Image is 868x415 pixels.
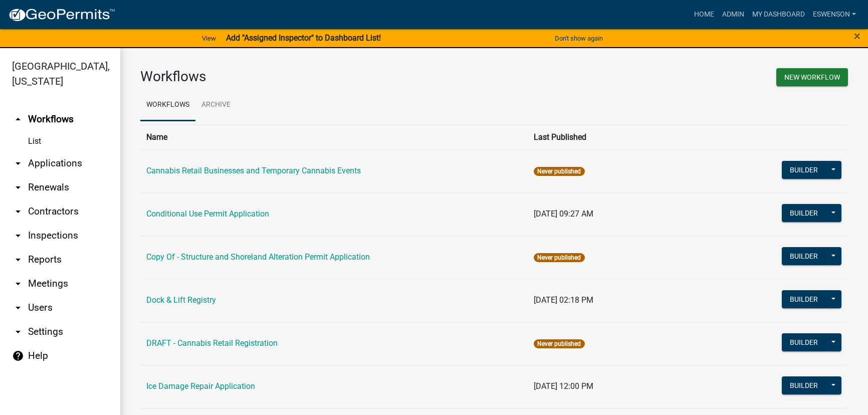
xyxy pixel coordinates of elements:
[551,30,607,47] button: Don't show again
[146,166,361,175] a: Cannabis Retail Businesses and Temporary Cannabis Events
[12,278,24,290] i: arrow_drop_down
[534,381,593,391] span: [DATE] 12:00 PM
[146,338,278,348] a: DRAFT - Cannabis Retail Registration
[782,204,826,222] button: Builder
[718,5,748,24] a: Admin
[782,290,826,308] button: Builder
[146,209,269,219] a: Conditional Use Permit Application
[809,5,860,24] a: eswenson
[195,89,237,121] a: Archive
[140,125,528,149] th: Name
[12,350,24,362] i: help
[146,295,216,305] a: Dock & Lift Registry
[146,381,255,391] a: Ice Damage Repair Application
[12,230,24,242] i: arrow_drop_down
[534,253,584,262] span: Never published
[782,247,826,265] button: Builder
[776,68,848,86] button: New Workflow
[12,157,24,169] i: arrow_drop_down
[854,30,860,42] button: Close
[12,113,24,125] i: arrow_drop_up
[534,339,584,348] span: Never published
[782,161,826,179] button: Builder
[198,30,220,47] a: View
[748,5,809,24] a: My Dashboard
[782,376,826,394] button: Builder
[690,5,718,24] a: Home
[140,68,487,85] h3: Workflows
[534,295,593,305] span: [DATE] 02:18 PM
[146,252,370,262] a: Copy Of - Structure and Shoreland Alteration Permit Application
[854,29,860,43] span: ×
[140,89,195,121] a: Workflows
[534,167,584,176] span: Never published
[12,254,24,266] i: arrow_drop_down
[528,125,733,149] th: Last Published
[226,33,381,43] strong: Add "Assigned Inspector" to Dashboard List!
[534,209,593,219] span: [DATE] 09:27 AM
[12,205,24,218] i: arrow_drop_down
[12,181,24,193] i: arrow_drop_down
[12,302,24,314] i: arrow_drop_down
[12,326,24,338] i: arrow_drop_down
[782,333,826,351] button: Builder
